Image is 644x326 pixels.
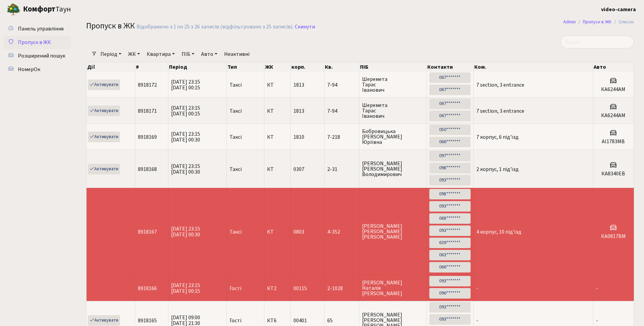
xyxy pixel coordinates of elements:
span: 2 корпус, 1 під'їзд [476,166,519,173]
span: 8918167 [138,228,157,236]
span: КТ [267,108,288,114]
span: 4-352 [327,229,357,235]
span: КТ6 [267,318,288,323]
th: Авто [593,62,634,72]
span: КТ [267,134,288,140]
a: video-camera [601,5,636,14]
div: Відображено з 1 по 25 з 26 записів (відфільтровано з 25 записів). [137,24,293,30]
span: [PERSON_NAME] [PERSON_NAME] Володимирович [362,161,424,177]
span: 7-94 [327,108,357,114]
a: Активувати [88,106,120,116]
span: 8918165 [138,317,157,324]
span: 8918171 [138,107,157,115]
th: # [135,62,168,72]
span: 0803 [293,228,304,236]
span: [DATE] 23:15 [DATE] 00:30 [171,225,200,238]
a: Пропуск в ЖК [583,18,612,25]
span: 0307 [293,166,304,173]
a: Розширений пошук [3,49,71,63]
span: Пропуск в ЖК [86,20,135,32]
span: [DATE] 23:15 [DATE] 00:15 [171,78,200,91]
span: КТ [267,167,288,172]
span: [PERSON_NAME] Наталія [PERSON_NAME] [362,280,424,296]
span: 2-31 [327,167,357,172]
span: [DATE] 23:15 [DATE] 00:15 [171,282,200,295]
span: КТ [267,229,288,235]
th: Період [168,62,227,72]
span: Таксі [230,82,242,88]
span: - [596,317,598,324]
span: Шеремета Тарас Іванович [362,103,424,119]
a: Admin [563,18,576,25]
b: Комфорт [23,4,55,15]
span: 1813 [293,107,304,115]
span: 7 корпус, 6 під'їзд [476,133,519,141]
span: 2-1028 [327,286,357,291]
span: 7-218 [327,134,357,140]
a: Пропуск в ЖК [3,36,71,49]
th: Кв. [324,62,359,72]
h5: КА0817ВМ [596,233,631,240]
span: 7 section, 3 entrance [476,107,524,115]
a: ЖК [125,48,143,60]
th: ПІБ [359,62,427,72]
li: Список [612,18,634,26]
span: [DATE] 23:15 [DATE] 00:15 [171,104,200,117]
th: Ком. [474,62,593,72]
span: КТ [267,82,288,88]
a: Активувати [88,164,120,174]
a: Панель управління [3,22,71,36]
span: Таксі [230,108,242,114]
span: 4 корпус, 10 під'їзд [476,228,521,236]
span: Розширений пошук [18,52,65,60]
a: Активувати [88,315,120,326]
span: - [476,317,478,324]
th: Тип [227,62,264,72]
span: Гості [230,318,241,323]
span: 00115 [293,285,307,292]
span: [PERSON_NAME] [PERSON_NAME] [PERSON_NAME] [362,223,424,240]
h5: КА6244АМ [596,86,631,93]
span: Таун [23,4,71,15]
span: 8918169 [138,133,157,141]
th: корп. [291,62,325,72]
span: 65 [327,318,357,323]
img: logo.png [7,3,20,16]
a: Активувати [88,132,120,142]
span: 8918172 [138,81,157,89]
span: 1813 [293,81,304,89]
span: - [596,285,598,292]
nav: breadcrumb [553,15,644,29]
span: Таксі [230,229,242,235]
a: Неактивні [221,48,252,60]
span: Бобровицька [PERSON_NAME] Юріївна [362,129,424,145]
a: ПІБ [179,48,197,60]
span: 7 section, 3 entrance [476,81,524,89]
span: 8918166 [138,285,157,292]
span: 8918168 [138,166,157,173]
span: 7-94 [327,82,357,88]
h5: АІ1783МВ [596,138,631,145]
th: ЖК [264,62,291,72]
span: Панель управління [18,25,64,32]
a: Авто [198,48,220,60]
a: Скинути [295,24,315,30]
span: 00401 [293,317,307,324]
h5: КА8340ЕВ [596,171,631,177]
span: КТ2 [267,286,288,291]
a: НомерОк [3,63,71,76]
span: [DATE] 23:15 [DATE] 00:30 [171,162,200,176]
a: Активувати [88,80,120,90]
th: Дії [87,62,135,72]
span: - [476,285,478,292]
span: 1810 [293,133,304,141]
h5: КА6244АМ [596,112,631,119]
th: Контакти [427,62,474,72]
span: Шеремета Тарас Іванович [362,77,424,93]
span: Таксі [230,167,242,172]
span: [DATE] 23:15 [DATE] 00:30 [171,130,200,144]
span: Таксі [230,134,242,140]
a: Квартира [144,48,177,60]
span: НомерОк [18,66,40,73]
